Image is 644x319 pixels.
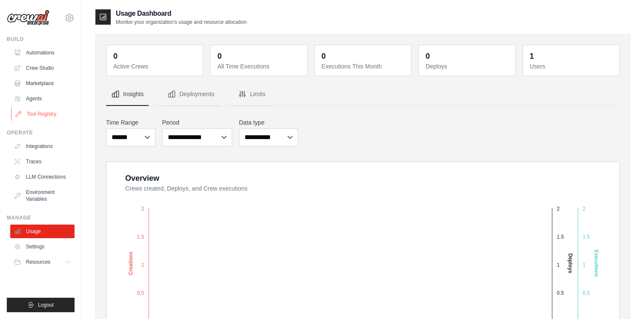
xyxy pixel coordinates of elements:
[7,129,75,136] div: Operate
[106,118,155,127] label: Time Range
[141,262,144,268] tspan: 1
[557,234,564,240] tspan: 1.5
[11,107,75,121] a: Tool Registry
[116,19,247,26] p: Monitor your organization's usage and resource allocation
[557,206,560,212] tspan: 2
[125,172,159,184] div: Overview
[7,36,75,43] div: Build
[10,185,75,206] a: Environment Variables
[162,118,233,127] label: Period
[530,50,534,62] div: 1
[10,255,75,269] button: Resources
[593,250,599,277] text: Executions
[217,62,302,71] dt: All Time Executions
[322,62,406,71] dt: Executions This Month
[7,214,75,221] div: Manage
[322,50,326,62] div: 0
[162,83,219,106] button: Deployments
[425,50,430,62] div: 0
[106,83,620,106] nav: Tabs
[113,50,118,62] div: 0
[10,92,75,105] a: Agents
[116,9,247,19] h2: Usage Dashboard
[10,170,75,184] a: LLM Connections
[557,290,564,296] tspan: 0.5
[583,234,590,240] tspan: 1.5
[10,155,75,168] a: Traces
[567,253,573,273] text: Deploys
[583,262,586,268] tspan: 1
[233,83,271,106] button: Limits
[125,184,609,193] dt: Crews created, Deploys, and Crew executions
[7,298,75,312] button: Logout
[26,259,50,265] span: Resources
[10,61,75,75] a: Crew Studio
[113,62,198,71] dt: Active Crews
[557,262,560,268] tspan: 1
[530,62,614,71] dt: Users
[239,118,298,127] label: Data type
[10,140,75,153] a: Integrations
[10,77,75,90] a: Marketplace
[106,83,149,106] button: Insights
[137,290,144,296] tspan: 0.5
[583,206,586,212] tspan: 2
[38,302,54,308] span: Logout
[425,62,510,71] dt: Deploys
[141,206,144,212] tspan: 2
[7,10,49,26] img: Logo
[137,234,144,240] tspan: 1.5
[10,240,75,253] a: Settings
[583,290,590,296] tspan: 0.5
[128,251,134,275] text: Creations
[10,225,75,238] a: Usage
[10,46,75,60] a: Automations
[217,50,221,62] div: 0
